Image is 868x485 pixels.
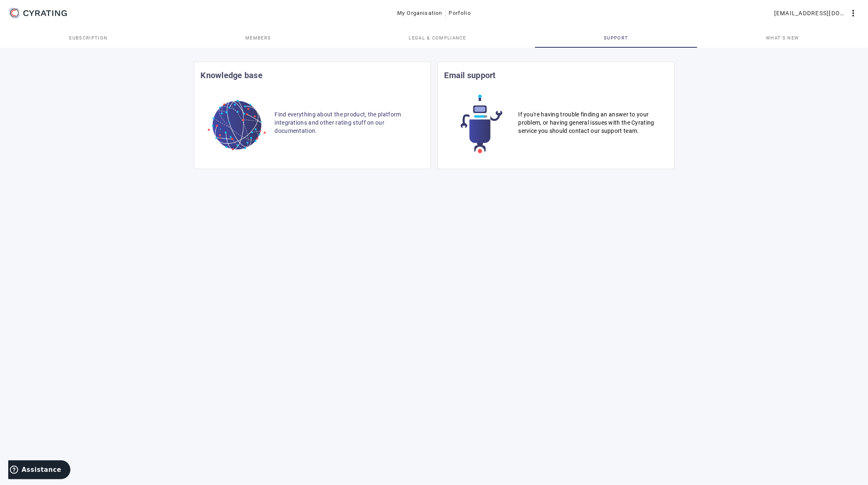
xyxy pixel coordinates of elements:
[23,10,67,16] g: CYRATING
[449,7,471,20] span: Porfolio
[766,36,799,40] span: What's new
[519,110,668,135] p: If you're having trouble finding an answer to your problem, or having general issues with the Cyr...
[604,36,628,40] span: Support
[275,110,424,135] p: Find everything about the product, the platform integrations and other rating stuff on our docume...
[245,36,271,40] span: Members
[194,62,431,169] a: Knowledge baseFind everything about the product, the platform integrations and other rating stuff...
[444,69,496,82] mat-card-title: Email support
[194,62,431,169] cr-card: Knowledge base
[446,6,474,21] button: Porfolio
[437,62,675,169] cr-card: Email support
[409,36,466,40] span: Legal & Compliance
[201,69,263,82] mat-card-title: Knowledge base
[771,6,861,21] button: [EMAIL_ADDRESS][DOMAIN_NAME]
[848,8,858,18] mat-icon: more_vert
[69,36,107,40] span: Subscription
[774,7,848,20] span: [EMAIL_ADDRESS][DOMAIN_NAME]
[394,6,445,21] button: My Organisation
[397,7,442,20] span: My Organisation
[8,460,70,481] iframe: Ouvre un widget dans lequel vous pouvez trouver plus d’informations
